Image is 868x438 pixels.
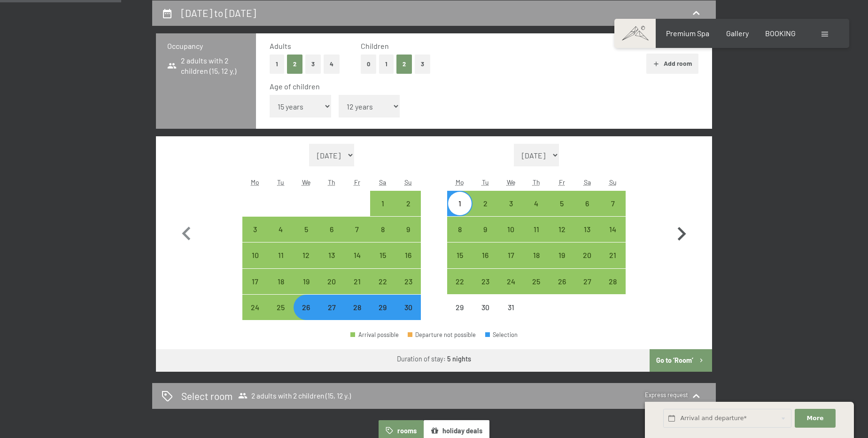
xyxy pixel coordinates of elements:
[269,304,292,327] div: 25
[499,200,522,223] div: 3
[574,191,600,216] div: Sat Dec 06 2025
[524,269,549,294] div: Thu Dec 25 2025
[167,55,245,77] span: 2 adults with 2 children (15, 12 y.)
[344,295,370,320] div: Fri Nov 28 2025
[294,242,319,268] div: Arrival possible
[473,295,498,320] div: Tue Dec 30 2025
[370,295,395,320] div: Sat Nov 29 2025
[447,242,473,268] div: Mon Dec 15 2025
[666,29,709,38] span: Premium Spa
[396,304,420,327] div: 30
[395,191,421,216] div: Sun Nov 02 2025
[600,191,626,216] div: Sun Dec 07 2025
[328,178,335,186] abbr: Thursday
[396,55,412,74] button: 2
[371,304,395,327] div: 29
[294,295,319,320] div: Arrival possible
[396,226,420,249] div: 9
[498,217,523,242] div: Wed Dec 10 2025
[765,29,796,38] a: BOOKING
[550,226,573,249] div: 12
[294,242,319,268] div: Wed Nov 12 2025
[447,191,473,216] div: Mon Dec 01 2025
[268,217,293,242] div: Arrival possible
[370,242,395,268] div: Sat Nov 15 2025
[498,295,523,320] div: Wed Dec 31 2025
[370,191,395,216] div: Sat Nov 01 2025
[601,251,625,275] div: 21
[498,295,523,320] div: Arrival not possible
[320,278,343,301] div: 20
[268,269,293,294] div: Tue Nov 18 2025
[345,226,369,249] div: 7
[473,217,498,242] div: Arrival possible
[395,242,421,268] div: Sun Nov 16 2025
[447,295,473,320] div: Mon Dec 29 2025
[600,269,626,294] div: Sun Dec 28 2025
[344,295,370,320] div: Arrival possible
[294,226,318,249] div: 5
[600,269,626,294] div: Arrival possible
[319,242,344,268] div: Thu Nov 13 2025
[268,217,293,242] div: Tue Nov 04 2025
[370,269,395,294] div: Sat Nov 22 2025
[370,191,395,216] div: Arrival possible
[242,242,268,268] div: Mon Nov 10 2025
[319,217,344,242] div: Arrival possible
[447,355,471,363] b: 5 nights
[807,414,824,422] span: More
[447,217,473,242] div: Arrival possible
[549,217,574,242] div: Arrival possible
[524,217,549,242] div: Thu Dec 11 2025
[371,251,395,275] div: 15
[294,304,318,327] div: 26
[525,251,548,275] div: 18
[370,295,395,320] div: Arrival possible
[550,200,573,223] div: 5
[344,217,370,242] div: Fri Nov 07 2025
[600,191,626,216] div: Arrival possible
[270,41,291,50] span: Adults
[396,200,420,223] div: 2
[324,55,340,74] button: 4
[574,217,600,242] div: Sat Dec 13 2025
[473,226,497,249] div: 9
[525,226,548,249] div: 11
[404,178,412,186] abbr: Sunday
[242,269,268,294] div: Mon Nov 17 2025
[600,217,626,242] div: Sun Dec 14 2025
[294,269,319,294] div: Wed Nov 19 2025
[499,251,522,275] div: 17
[549,269,574,294] div: Arrival possible
[726,29,749,38] span: Gallery
[448,226,472,249] div: 8
[350,332,399,338] div: Arrival possible
[320,304,343,327] div: 27
[395,269,421,294] div: Arrival possible
[473,269,498,294] div: Tue Dec 23 2025
[524,191,549,216] div: Thu Dec 04 2025
[448,200,472,223] div: 1
[269,226,292,249] div: 4
[473,191,498,216] div: Arrival possible
[287,55,302,74] button: 2
[498,191,523,216] div: Arrival possible
[574,191,600,216] div: Arrival possible
[609,178,617,186] abbr: Sunday
[575,226,599,249] div: 13
[584,178,591,186] abbr: Saturday
[243,226,267,249] div: 3
[646,54,698,74] button: Add room
[294,217,319,242] div: Arrival possible
[354,178,360,186] abbr: Friday
[473,251,497,275] div: 16
[668,144,695,321] button: Next month
[395,217,421,242] div: Sun Nov 09 2025
[294,278,318,301] div: 19
[507,178,515,186] abbr: Wednesday
[559,178,565,186] abbr: Friday
[473,200,497,223] div: 2
[345,278,369,301] div: 21
[251,178,259,186] abbr: Monday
